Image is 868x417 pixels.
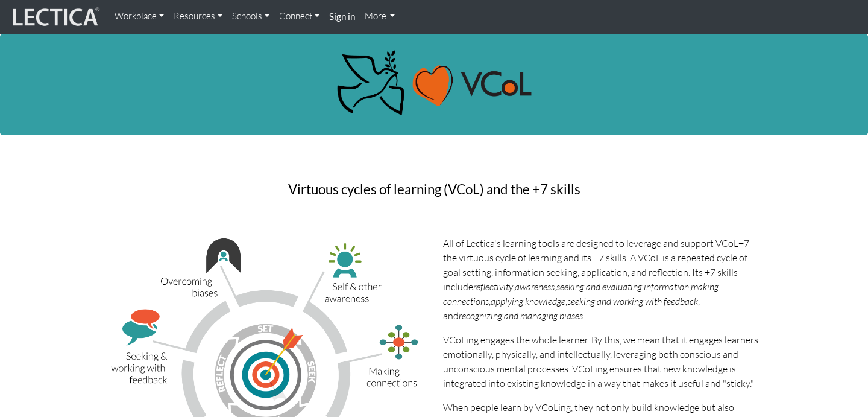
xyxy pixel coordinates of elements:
i: awareness [515,281,555,293]
i: making connections [443,281,719,307]
a: Resources [169,5,227,28]
a: More [360,5,400,28]
p: VCoLing engages the whole learner. By this, we mean that it engages learners emotionally, physica... [443,333,759,390]
a: Schools [227,5,274,28]
a: Sign in [324,5,360,29]
i: recognizing and managing biases [459,310,583,322]
h3: Virtuous cycles of learning (VCoL) and the +7 skills [220,182,648,197]
p: All of Lectica's learning tools are designed to leverage and support VCoL+7—the virtuous cycle of... [443,236,759,323]
i: seeking and evaluating information [556,281,689,293]
i: seeking and working with feedback [567,295,698,307]
img: lecticalive [10,5,100,28]
i: applying knowledge [491,295,565,307]
strong: Sign in [329,11,355,22]
a: Workplace [110,5,169,28]
a: Connect [274,5,324,28]
i: reflectivity [473,281,513,293]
